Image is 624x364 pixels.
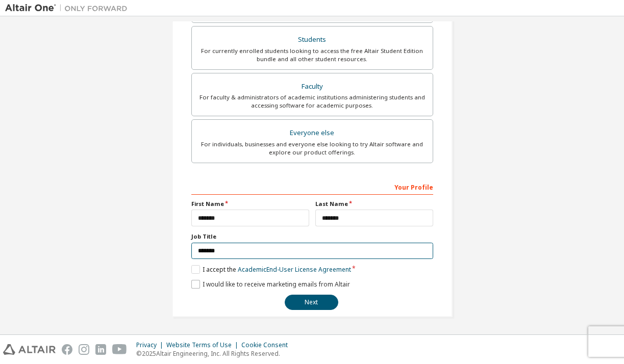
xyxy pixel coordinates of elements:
div: For individuals, businesses and everyone else looking to try Altair software and explore our prod... [198,140,427,157]
div: Cookie Consent [241,341,294,349]
img: altair_logo.svg [3,344,56,355]
a: Academic End-User License Agreement [238,265,351,274]
img: linkedin.svg [95,344,106,355]
div: For faculty & administrators of academic institutions administering students and accessing softwa... [198,93,427,110]
label: I would like to receive marketing emails from Altair [191,280,350,289]
div: Students [198,33,427,47]
div: Your Profile [191,178,433,195]
div: For currently enrolled students looking to access the free Altair Student Edition bundle and all ... [198,47,427,63]
img: instagram.svg [79,344,89,355]
div: Everyone else [198,126,427,140]
p: © 2025 Altair Engineering, Inc. All Rights Reserved. [136,349,294,358]
label: I accept the [191,265,351,274]
div: Website Terms of Use [166,341,241,349]
button: Next [285,295,338,310]
img: facebook.svg [62,344,72,355]
div: Faculty [198,80,427,94]
img: Altair One [5,3,133,13]
label: Job Title [191,232,433,241]
label: Last Name [315,200,433,208]
label: First Name [191,200,309,208]
div: Privacy [136,341,166,349]
img: youtube.svg [112,344,127,355]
